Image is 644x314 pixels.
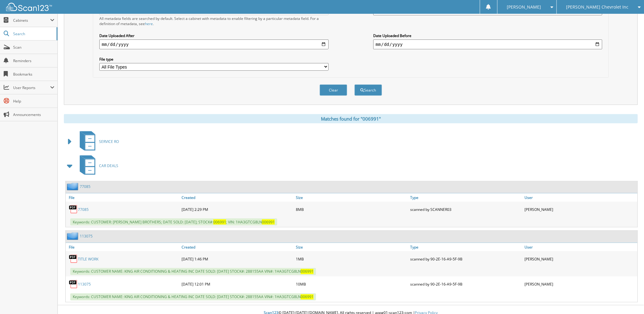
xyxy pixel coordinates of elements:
[80,184,90,189] a: 77085
[262,219,275,225] span: 006991
[523,203,638,215] div: [PERSON_NAME]
[13,99,54,104] span: Help
[78,256,98,262] a: TITLE WORK
[78,282,91,287] a: 113075
[180,278,294,290] div: [DATE] 12:01 PM
[69,280,78,289] img: PDF.png
[76,129,119,154] a: SERVICE RO
[294,278,409,290] div: 10MB
[301,294,314,300] span: 006991
[294,203,409,215] div: 8MB
[99,39,329,49] input: start
[409,243,523,251] a: Type
[180,193,294,202] a: Created
[13,18,50,23] span: Cabinets
[294,253,409,265] div: 1MB
[70,219,277,226] span: Keywords: CUSTOMER: [PERSON_NAME] BROTHERS; DATE SOLD: [DATE]; STOCK#: ; VIN: 1HA3GTCG8LN
[180,203,294,215] div: [DATE] 2:29 PM
[301,269,314,274] span: 006991
[523,278,638,290] div: [PERSON_NAME]
[409,203,523,215] div: scanned by SCANNER03
[180,243,294,251] a: Created
[99,16,329,26] div: All metadata fields are searched by default. Select a cabinet with metadata to enable filtering b...
[294,193,409,202] a: Size
[13,72,54,77] span: Bookmarks
[294,243,409,251] a: Size
[409,193,523,202] a: Type
[145,21,153,26] a: here
[99,139,119,144] span: SERVICE RO
[13,31,53,36] span: Search
[409,253,523,265] div: scanned by 90-2E-16-A9-5F-9B
[66,193,180,202] a: File
[373,33,602,38] label: Date Uploaded Before
[6,3,52,11] img: scan123-logo-white.svg
[523,243,638,251] a: User
[373,39,602,49] input: end
[67,183,80,190] img: folder2.png
[507,5,541,9] span: [PERSON_NAME]
[66,243,180,251] a: File
[213,219,226,225] span: 006991
[76,154,118,178] a: CAR DEALS
[70,268,316,275] span: Keywords: CUSTOMER NAME: KING AIR CONDITIONING & HEATING INC DATE SOLD: [DATE] STOCK#: 288155AA V...
[64,114,638,123] div: Matches found for "006991"
[409,278,523,290] div: scanned by 90-2E-16-A9-5F-9B
[70,293,316,301] span: Keywords: CUSTOMER NAME: KING AIR CONDITIONING & HEATING INC DATE SOLD: [DATE] STOCK#: 288155AA V...
[13,85,50,90] span: User Reports
[69,254,78,264] img: PDF.png
[320,84,347,96] button: Clear
[99,57,329,62] label: File type
[67,232,80,240] img: folder2.png
[523,193,638,202] a: User
[355,84,382,96] button: Search
[80,234,93,239] a: 113075
[99,33,329,38] label: Date Uploaded After
[78,207,89,212] a: 77085
[180,253,294,265] div: [DATE] 1:46 PM
[99,163,118,168] span: CAR DEALS
[13,45,54,50] span: Scan
[13,112,54,117] span: Announcements
[69,205,78,214] img: PDF.png
[523,253,638,265] div: [PERSON_NAME]
[566,5,629,9] span: [PERSON_NAME] Chevrolet Inc
[13,58,54,63] span: Reminders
